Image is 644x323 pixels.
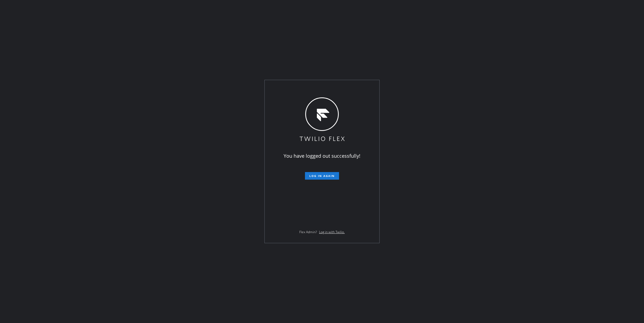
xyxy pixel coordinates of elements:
button: Log in again [305,172,339,180]
span: You have logged out successfully! [284,153,360,159]
span: Log in again [309,174,335,178]
span: Flex Admin? [299,230,317,234]
a: Log in with Twilio. [319,230,345,234]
